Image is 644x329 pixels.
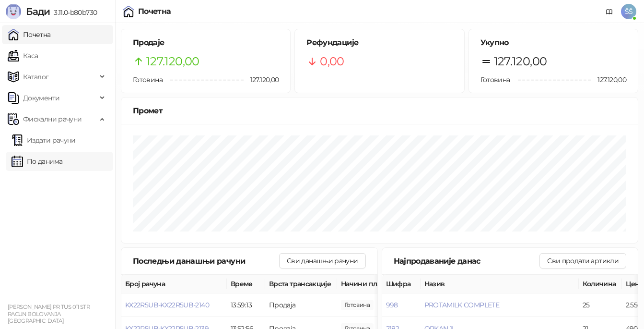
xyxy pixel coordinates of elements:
[121,275,227,293] th: Број рачуна
[8,304,90,324] small: [PERSON_NAME] PR TUS 011 STR RACUN BOLOVANJA [GEOGRAPHIC_DATA]
[12,131,76,150] a: Издати рачуни
[320,52,344,71] span: 0,00
[579,275,622,293] th: Количина
[341,300,374,310] span: 2.250,00
[50,8,97,17] span: 3.11.0-b80b730
[138,8,171,15] div: Почетна
[265,275,337,293] th: Врста трансакције
[265,293,337,317] td: Продаја
[133,255,279,267] div: Последњи данашњи рачуни
[227,293,265,317] td: 13:59:13
[494,52,547,71] span: 127.120,00
[386,301,398,309] button: 998
[480,37,626,49] h5: Укупно
[382,275,421,293] th: Шифра
[23,67,49,86] span: Каталог
[26,6,50,17] span: Бади
[337,275,433,293] th: Начини плаћања
[146,52,199,71] span: 127.120,00
[12,152,62,171] a: По данима
[279,253,365,268] button: Сви данашњи рачуни
[23,88,59,108] span: Документи
[579,293,622,317] td: 25
[480,75,510,84] span: Готовина
[621,4,636,19] span: ŠŠ
[602,4,617,19] a: Документација
[421,275,579,293] th: Назив
[125,301,209,309] button: KX22R5UB-KX22R5UB-2140
[133,105,626,117] div: Промет
[227,275,265,293] th: Време
[539,253,626,268] button: Сви продати артикли
[8,25,51,44] a: Почетна
[394,255,540,267] div: Најпродаваније данас
[133,37,279,49] h5: Продаје
[23,110,82,129] span: Фискални рачуни
[133,75,163,84] span: Готовина
[6,4,21,19] img: Logo
[8,46,38,65] a: Каса
[244,74,279,85] span: 127.120,00
[424,301,499,309] button: PROTAMILK COMPLETE
[591,74,626,85] span: 127.120,00
[306,37,452,49] h5: Рефундације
